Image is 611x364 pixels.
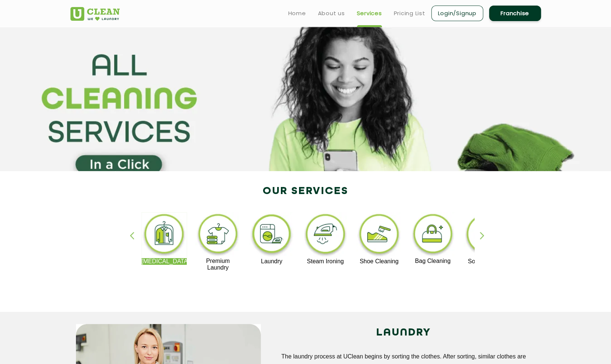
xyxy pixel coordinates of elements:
img: shoe_cleaning_11zon.webp [356,212,402,258]
img: bag_cleaning_11zon.webp [410,212,456,258]
p: Sofa Cleaning [464,258,509,265]
a: About us [318,9,345,18]
a: Franchise [489,6,541,21]
p: [MEDICAL_DATA] [142,258,187,265]
p: Laundry [249,258,295,265]
img: dry_cleaning_11zon.webp [142,212,187,258]
a: Home [288,9,306,18]
img: sofa_cleaning_11zon.webp [464,212,509,258]
p: Shoe Cleaning [356,258,402,265]
a: Login/Signup [431,6,483,21]
a: Pricing List [394,9,425,18]
p: Premium Laundry [195,258,241,271]
img: steam_ironing_11zon.webp [303,212,348,258]
img: UClean Laundry and Dry Cleaning [70,7,120,21]
h2: LAUNDRY [272,324,535,342]
p: Steam Ironing [303,258,348,265]
img: premium_laundry_cleaning_11zon.webp [195,212,241,258]
p: Bag Cleaning [410,258,456,264]
a: Services [357,9,382,18]
img: laundry_cleaning_11zon.webp [249,212,295,258]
